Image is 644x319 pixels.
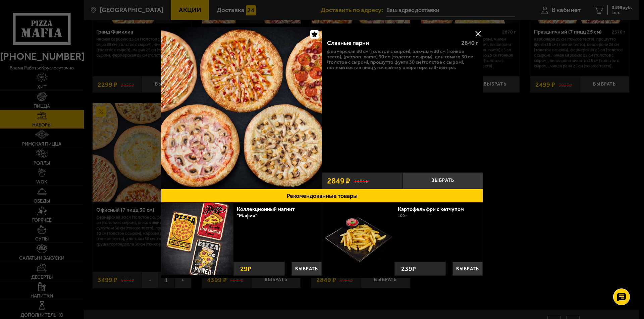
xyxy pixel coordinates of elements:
[452,262,483,276] button: Выбрать
[161,189,483,203] button: Рекомендованные товары
[237,206,295,219] a: Коллекционный магнит "Мафия"
[398,206,471,212] a: Картофель фри с кетчупом
[327,40,455,47] div: Славные парни
[399,262,418,275] strong: 239 ₽
[291,262,322,276] button: Выбрать
[402,172,483,189] button: Выбрать
[327,49,478,70] p: Фермерская 30 см (толстое с сыром), Аль-Шам 30 см (тонкое тесто), [PERSON_NAME] 30 см (толстое с ...
[461,39,478,47] span: 2840 г
[238,262,253,275] strong: 29 ₽
[354,177,369,184] s: 3985 ₽
[161,27,322,189] a: Славные парни
[161,27,322,188] img: Славные парни
[327,177,350,185] span: 2849 ₽
[398,213,407,218] span: 100 г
